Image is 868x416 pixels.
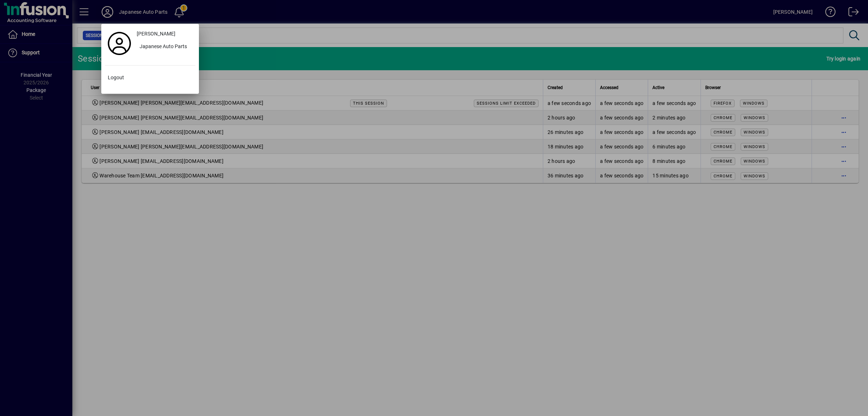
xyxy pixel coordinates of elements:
[105,71,195,84] button: Logout
[137,30,175,38] span: [PERSON_NAME]
[105,37,134,50] a: Profile
[134,41,195,54] button: Japanese Auto Parts
[134,28,195,41] a: [PERSON_NAME]
[108,74,124,81] span: Logout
